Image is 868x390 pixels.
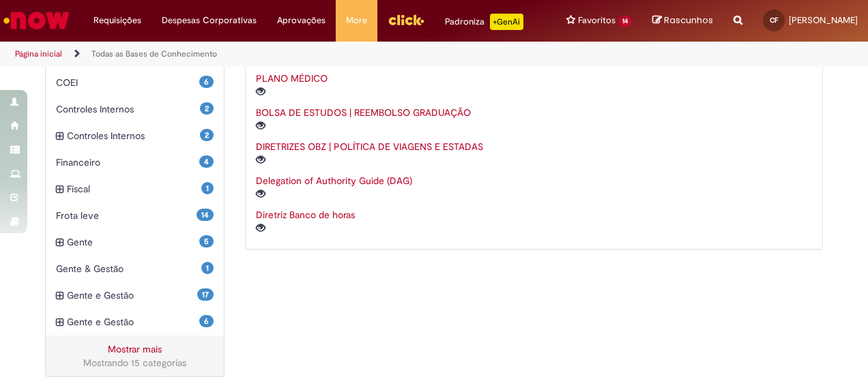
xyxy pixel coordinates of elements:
[46,122,224,149] div: expandir categoria Controles Internos 2 Controles Internos
[256,140,483,153] a: DIRETRIZES OBZ | POLÍTICA DE VIAGENS E ESTADAS
[46,69,224,96] div: 6 COEI
[46,228,224,256] div: expandir categoria Gente 5 Gente
[1,7,72,34] img: ServiceNow
[770,16,778,25] span: CF
[197,288,214,301] span: 17
[46,308,224,335] div: expandir categoria Gente e Gestão 6 Gente e Gestão
[15,48,62,59] a: Página inicial
[56,76,199,89] span: COEI
[162,14,257,27] span: Despesas Corporativas
[277,14,325,27] span: Aprovações
[93,14,141,27] span: Requisições
[199,155,214,168] span: 4
[445,14,523,30] div: Padroniza
[56,235,63,250] i: expandir categoria Gente
[67,129,200,142] span: Controles Internos
[56,209,197,222] span: Frota leve
[91,48,217,59] a: Todas as Bases de Conhecimento
[256,175,412,187] a: Delegation of Authority Guide (DAG)
[200,129,214,141] span: 2
[56,315,63,330] i: expandir categoria Gente e Gestão
[388,10,424,30] img: click_logo_yellow_360x200.png
[652,14,713,27] a: Rascunhos
[56,288,63,303] i: expandir categoria Gente e Gestão
[490,14,523,30] p: +GenAi
[108,343,162,355] a: Mostrar mais
[256,72,328,85] a: PLANO MÉDICO
[67,182,201,196] span: Fiscal
[256,106,471,119] a: BOLSA DE ESTUDOS | REEMBOLSO GRADUAÇÃO
[67,235,199,249] span: Gente
[201,262,214,274] span: 1
[46,255,224,282] div: 1 Gente & Gestão
[200,102,214,115] span: 2
[46,149,224,176] div: 4 Financeiro
[197,209,214,221] span: 14
[201,182,214,194] span: 1
[67,288,197,302] span: Gente e Gestão
[10,42,568,67] ul: Trilhas de página
[664,14,713,27] span: Rascunhos
[56,182,63,197] i: expandir categoria Fiscal
[46,282,224,309] div: expandir categoria Gente e Gestão 17 Gente e Gestão
[56,262,201,275] span: Gente & Gestão
[789,14,858,26] span: [PERSON_NAME]
[56,129,63,144] i: expandir categoria Controles Internos
[256,209,355,221] a: Diretriz Banco de horas
[199,235,214,247] span: 5
[46,175,224,202] div: expandir categoria Fiscal 1 Fiscal
[578,14,616,27] span: Favoritos
[618,16,632,27] span: 14
[56,155,199,169] span: Financeiro
[46,95,224,123] div: 2 Controles Internos
[67,315,199,329] span: Gente e Gestão
[199,315,214,327] span: 6
[56,102,200,116] span: Controles Internos
[199,76,214,88] span: 6
[46,202,224,229] div: 14 Frota leve
[346,14,367,27] span: More
[56,356,214,370] div: Mostrando 15 categorias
